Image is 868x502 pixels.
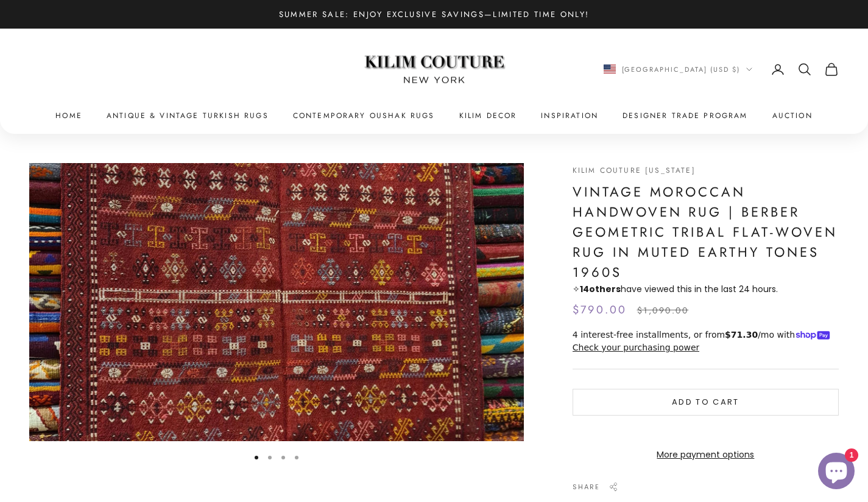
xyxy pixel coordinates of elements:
[637,304,689,318] compare-at-price: $1,090.00
[107,110,269,122] a: Antique & Vintage Turkish Rugs
[573,282,839,296] p: ✧ have viewed this in the last 24 hours.
[29,163,524,441] img: Vintage Moroccan Handwoven Rug from Kilim Couture New York, 3x5 small rug, featuring tribal geome...
[573,389,839,416] button: Add to cart
[459,110,517,122] summary: Kilim Decor
[573,182,839,282] h1: Vintage Moroccan Handwoven Rug | Berber Geometric Tribal Flat-Woven Rug in Muted Earthy Tones 1960s
[573,165,696,176] a: Kilim Couture [US_STATE]
[29,163,524,441] div: Item 1 of 4
[580,283,589,295] span: 14
[573,448,839,462] a: More payment options
[573,481,600,492] span: Share
[814,453,858,492] inbox-online-store-chat: Shopify online store chat
[293,110,435,122] a: Contemporary Oushak Rugs
[573,481,618,492] button: Share
[580,283,621,295] strong: others
[604,64,616,74] img: United States
[573,301,627,319] sale-price: $790.00
[55,110,82,122] a: Home
[622,64,741,75] span: [GEOGRAPHIC_DATA] (USD $)
[772,110,813,122] a: Auction
[604,64,753,75] button: Change country or currency
[623,110,748,122] a: Designer Trade Program
[279,8,590,21] p: Summer Sale: Enjoy Exclusive Savings—Limited Time Only!
[541,110,598,122] a: Inspiration
[358,41,510,99] img: Logo of Kilim Couture New York
[29,110,839,122] nav: Primary navigation
[604,62,839,77] nav: Secondary navigation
